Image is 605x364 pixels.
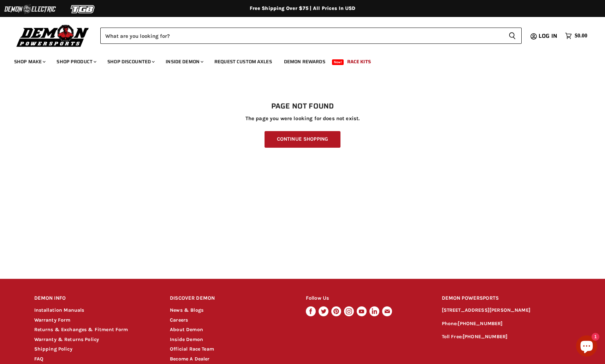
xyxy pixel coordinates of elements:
div: Free Shipping Over $75 | All Prices In USD [20,5,585,12]
a: Demon Rewards [279,54,331,69]
img: Demon Electric Logo 2 [4,2,57,16]
h2: DEMON INFO [34,290,157,307]
a: Returns & Exchanges & Fitment Form [34,327,128,333]
a: Inside Demon [160,54,208,69]
a: Shipping Policy [34,346,72,352]
a: Installation Manuals [34,307,84,313]
a: Official Race Team [170,346,214,352]
a: Continue Shopping [265,131,340,148]
a: [PHONE_NUMBER] [458,321,503,327]
a: About Demon [170,327,203,333]
button: Search [503,28,522,44]
h2: DISCOVER DEMON [170,290,292,307]
a: Warranty Form [34,317,71,323]
inbox-online-store-chat: Shopify online store chat [574,335,599,358]
h1: Page not found [34,102,571,111]
a: Log in [535,33,562,39]
span: New! [332,59,344,65]
p: Toll Free: [442,333,571,341]
a: News & Blogs [170,307,203,313]
a: Race Kits [342,54,376,69]
a: $0.00 [562,31,591,41]
p: Phone: [442,320,571,328]
p: [STREET_ADDRESS][PERSON_NAME] [442,306,571,315]
img: Demon Powersports [14,23,91,48]
h2: Follow Us [306,290,428,307]
a: Become A Dealer [170,356,209,362]
a: Careers [170,317,188,323]
img: TGB Logo 2 [57,2,109,16]
span: $0.00 [575,33,587,39]
a: Shop Discounted [102,54,159,69]
a: FAQ [34,356,43,362]
form: Product [100,28,522,44]
input: Search [100,28,503,44]
h2: DEMON POWERSPORTS [442,290,571,307]
a: [PHONE_NUMBER] [463,334,508,340]
a: Inside Demon [170,336,203,342]
a: Request Custom Axles [209,54,277,69]
a: Warranty & Returns Policy [34,336,99,342]
ul: Main menu [9,52,586,69]
p: The page you were looking for does not exist. [34,116,571,122]
span: Log in [539,31,557,40]
a: Shop Make [9,54,50,69]
a: Shop Product [51,54,101,69]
